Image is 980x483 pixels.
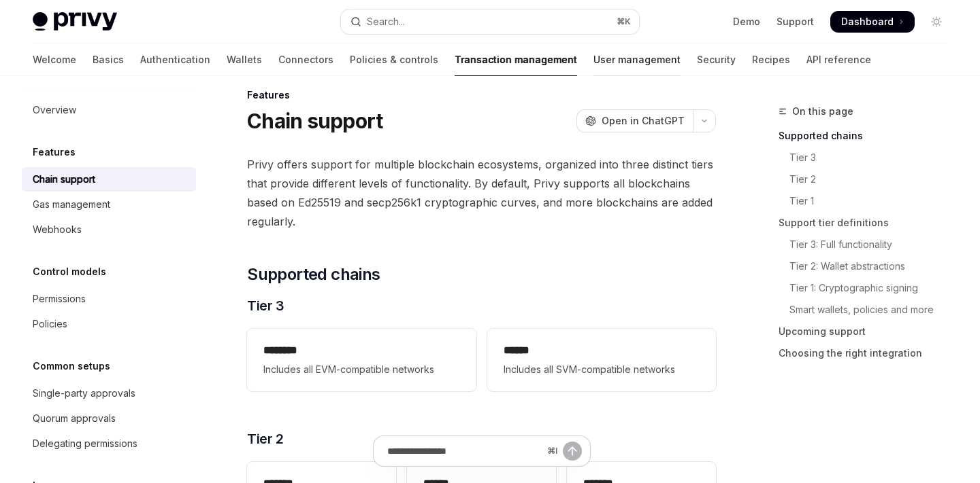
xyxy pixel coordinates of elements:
a: Wallets [227,43,262,76]
a: Single-party approvals [22,381,196,406]
span: Tier 2 [247,429,283,448]
h5: Control models [33,264,106,280]
div: Quorum approvals [33,410,116,427]
a: Tier 1: Cryptographic signing [779,277,958,299]
h5: Common setups [33,358,110,374]
a: Tier 3 [779,147,958,168]
span: On this page [792,103,853,120]
a: Quorum approvals [22,406,196,431]
div: Overview [33,102,76,118]
span: ⌘ K [617,16,631,27]
a: Webhooks [22,217,196,242]
a: Security [697,43,736,76]
a: Gas management [22,192,196,217]
a: Smart wallets, policies and more [779,299,958,321]
a: Demo [733,15,760,29]
button: Send message [563,442,582,461]
button: Open search [341,10,638,34]
a: Welcome [33,43,76,76]
a: Dashboard [830,11,915,33]
span: Tier 3 [247,296,284,315]
button: Toggle dark mode [926,11,947,33]
a: Tier 2 [779,168,958,190]
a: API reference [806,43,871,76]
a: Permissions [22,287,196,311]
a: Choosing the right integration [779,342,958,364]
a: Overview [22,98,196,122]
h5: Features [33,144,76,160]
a: Upcoming support [779,321,958,342]
a: Policies & controls [350,43,438,76]
a: Recipes [752,43,790,76]
a: User management [593,43,681,76]
div: Delegating permissions [33,435,137,452]
div: Webhooks [33,221,82,238]
span: Open in ChatGPT [602,114,685,128]
a: Chain support [22,167,196,192]
span: Privy offers support for multiple blockchain ecosystems, organized into three distinct tiers that... [247,155,716,231]
div: Permissions [33,291,86,307]
div: Policies [33,316,67,332]
a: Authentication [140,43,210,76]
h1: Chain support [247,109,382,133]
a: Connectors [278,43,333,76]
a: Supported chains [779,125,958,147]
a: **** *Includes all SVM-compatible networks [487,329,716,391]
div: Chain support [33,171,95,187]
a: Transaction management [455,43,577,76]
a: Tier 1 [779,190,958,212]
span: Includes all EVM-compatible networks [263,361,459,378]
input: Ask a question... [387,436,542,466]
button: Open in ChatGPT [576,109,693,132]
div: Single-party approvals [33,385,135,401]
div: Search... [367,14,405,30]
div: Gas management [33,196,110,213]
img: light logo [33,12,117,31]
div: Features [247,88,716,102]
span: Dashboard [841,15,894,29]
span: Includes all SVM-compatible networks [504,361,700,378]
a: Tier 2: Wallet abstractions [779,255,958,277]
span: Supported chains [247,264,380,285]
a: Tier 3: Full functionality [779,234,958,255]
a: Policies [22,312,196,336]
a: **** ***Includes all EVM-compatible networks [247,329,476,391]
a: Support tier definitions [779,212,958,234]
a: Basics [93,43,124,76]
a: Support [777,15,814,29]
a: Delegating permissions [22,431,196,456]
